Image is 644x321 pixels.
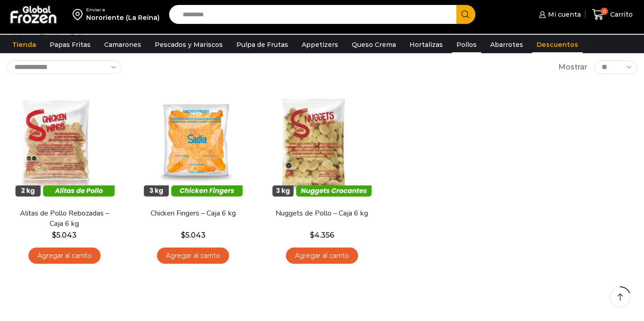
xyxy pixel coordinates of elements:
img: address-field-icon.svg [73,7,86,22]
a: Appetizers [297,36,343,53]
a: Agregar al carrito: “Nuggets de Pollo - Caja 6 kg” [286,248,358,264]
a: Pulpa de Frutas [232,36,293,53]
a: Pescados y Mariscos [150,36,227,53]
a: Queso Crema [347,36,400,53]
bdi: 5.043 [52,231,77,239]
bdi: 4.356 [310,231,334,239]
a: Abarrotes [486,36,528,53]
a: Pollos [452,36,481,53]
a: Agregar al carrito: “Chicken Fingers - Caja 6 kg” [157,248,229,264]
div: Nororiente (La Reina) [86,13,160,22]
button: Search button [456,5,475,24]
span: Mostrar [558,62,587,73]
a: Tienda [8,36,41,53]
span: $ [181,231,185,239]
a: 0 Carrito [590,4,635,25]
a: Agregar al carrito: “Alitas de Pollo Rebozadas - Caja 6 kg” [28,248,101,264]
span: $ [52,231,56,239]
a: Mi cuenta [537,5,581,23]
a: Alitas de Pollo Rebozadas – Caja 6 kg [13,208,116,229]
a: Hortalizas [405,36,447,53]
bdi: 5.043 [181,231,206,239]
div: Enviar a [86,7,160,13]
span: 0 [601,8,608,15]
span: Mi cuenta [546,10,581,19]
span: $ [310,231,314,239]
a: Nuggets de Pollo – Caja 6 kg [270,208,374,219]
a: Camarones [100,36,146,53]
select: Pedido de la tienda [7,60,122,74]
a: Papas Fritas [45,36,95,53]
span: Carrito [608,10,633,19]
a: Descuentos [532,36,583,53]
a: Chicken Fingers – Caja 6 kg [141,208,245,219]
